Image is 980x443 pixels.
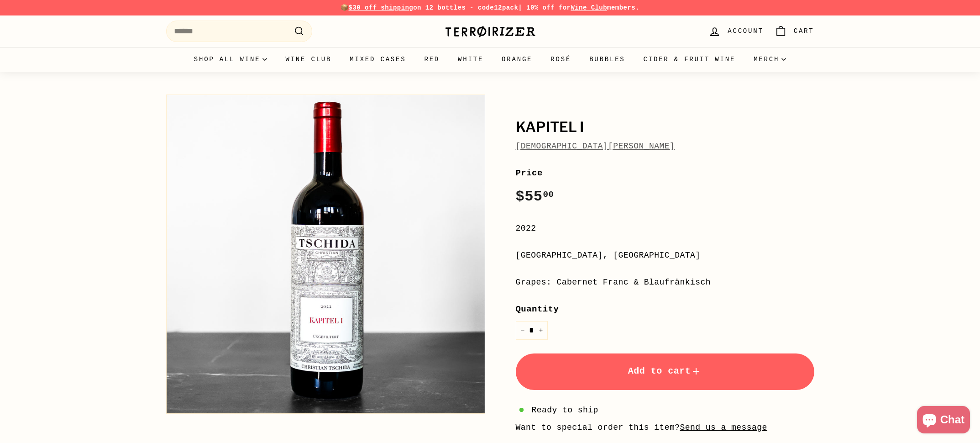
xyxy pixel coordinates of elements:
a: Cart [769,18,820,45]
span: Cart [794,26,814,36]
div: Primary [148,47,833,72]
a: Cider & Fruit Wine [634,47,745,72]
button: Reduce item quantity by one [516,321,529,340]
a: [DEMOGRAPHIC_DATA][PERSON_NAME] [516,142,675,151]
div: [GEOGRAPHIC_DATA], [GEOGRAPHIC_DATA] [516,249,814,262]
span: Ready to ship [532,404,598,417]
span: $55 [516,188,554,205]
a: Orange [493,47,541,72]
button: Add to cart [516,353,814,390]
a: Bubbles [580,47,634,72]
label: Price [516,166,814,180]
a: Rosé [541,47,580,72]
a: Wine Club [571,4,607,11]
a: Send us a message [680,423,767,432]
div: 2022 [516,222,814,235]
span: Add to cart [628,366,702,376]
span: $30 off shipping [349,4,414,11]
a: Wine Club [276,47,341,72]
span: Account [728,26,763,36]
label: Quantity [516,302,814,316]
input: quantity [516,321,548,340]
summary: Merch [744,47,795,72]
sup: 00 [543,190,554,200]
a: Account [703,18,769,45]
p: 📦 on 12 bottles - code | 10% off for members. [166,3,814,13]
a: Mixed Cases [341,47,415,72]
div: Grapes: Cabernet Franc & Blaufränkisch [516,276,814,289]
strong: 12pack [494,4,518,11]
a: White [449,47,493,72]
li: Want to special order this item? [516,421,814,434]
inbox-online-store-chat: Shopify online store chat [914,406,973,436]
h1: Kapitel I [516,120,814,135]
a: Red [415,47,449,72]
button: Increase item quantity by one [534,321,548,340]
summary: Shop all wine [185,47,277,72]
